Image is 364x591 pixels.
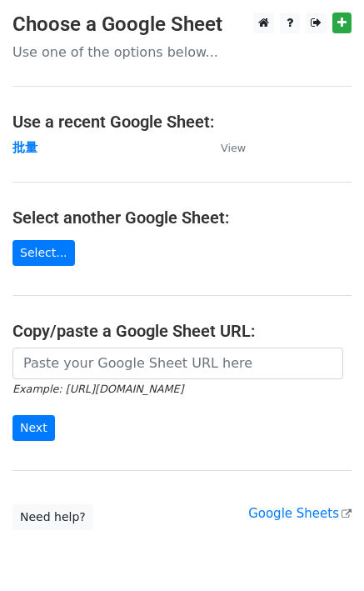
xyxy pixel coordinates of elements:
[12,140,37,155] a: 批量
[12,112,352,132] h4: Use a recent Google Sheet:
[204,140,246,155] a: View
[221,142,246,154] small: View
[12,321,352,341] h4: Copy/paste a Google Sheet URL:
[12,43,352,61] p: Use one of the options below...
[12,208,352,228] h4: Select another Google Sheet:
[12,240,75,266] a: Select...
[12,348,343,379] input: Paste your Google Sheet URL here
[12,504,93,530] a: Need help?
[12,383,183,395] small: Example: [URL][DOMAIN_NAME]
[248,506,352,521] a: Google Sheets
[12,13,352,37] h3: Choose a Google Sheet
[12,415,55,441] input: Next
